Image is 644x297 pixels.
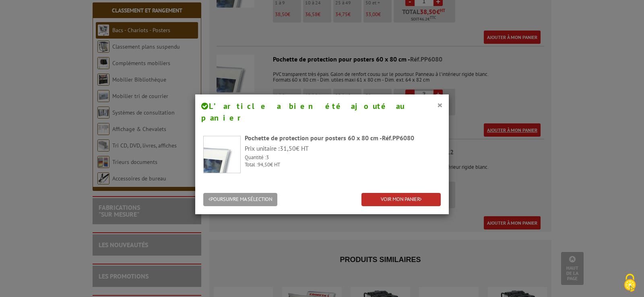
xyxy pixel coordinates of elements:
span: 94,50 [258,161,270,168]
button: POURSUIVRE MA SÉLECTION [203,193,277,206]
img: Cookies (fenêtre modale) [620,273,640,293]
span: Réf.PP6080 [382,134,414,142]
button: × [437,100,443,110]
p: Prix unitaire : € HT [245,144,441,153]
button: Cookies (fenêtre modale) [616,270,644,297]
p: Quantité : [245,154,441,162]
h4: L’article a bien été ajouté au panier [201,100,443,123]
span: 31,50 [280,144,296,152]
a: VOIR MON PANIER [361,193,441,206]
span: 3 [266,154,269,161]
p: Total : € HT [245,161,441,169]
div: Pochette de protection pour posters 60 x 80 cm - [245,133,441,143]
